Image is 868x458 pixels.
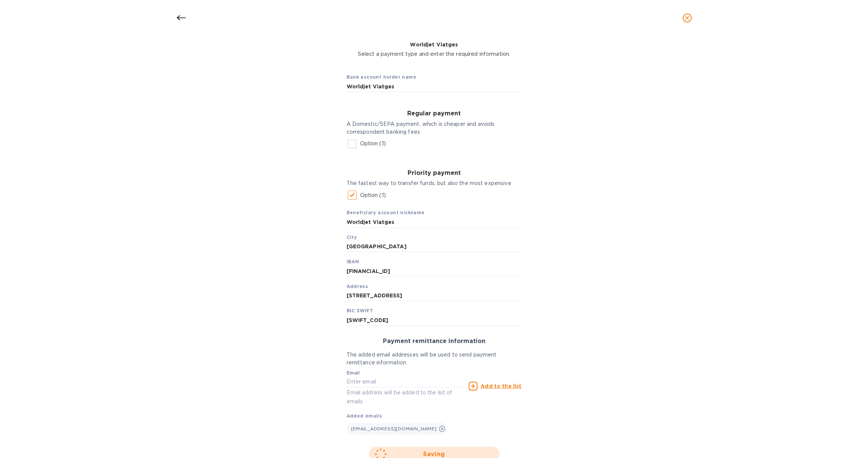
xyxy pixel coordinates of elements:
[360,191,386,199] p: Option (1)
[347,290,522,301] input: Address
[347,283,368,289] b: Address
[347,423,447,435] div: [EMAIL_ADDRESS][DOMAIN_NAME]
[347,338,522,345] h3: Payment remittance information
[347,210,425,215] b: Beneficiary account nickname
[347,266,522,277] input: IBAN
[347,179,522,187] p: The fastest way to transfer funds, but also the most expensive
[347,413,383,419] b: Added emails
[347,371,360,375] label: Email
[410,42,458,48] b: Worldjet Viatges
[678,9,696,27] button: close
[347,308,374,313] b: BIC SWIFT
[347,110,522,117] h3: Regular payment
[347,74,417,80] b: Bank account holder name
[351,426,437,431] span: [EMAIL_ADDRESS][DOMAIN_NAME]
[347,170,522,177] h3: Priority payment
[347,376,466,388] input: Enter email
[347,315,522,326] input: BIC SWIFT
[347,120,522,136] p: A Domestic/SEPA payment, which is cheaper and avoids correspondent banking fees
[347,216,522,228] input: Beneficiary account nickname
[347,351,522,367] p: The added email addresses will be used to send payment remittance information.
[358,22,511,38] h1: Bank Account Details
[358,50,511,58] p: Select a payment type and enter the required information.
[347,259,359,264] b: IBAN
[360,140,386,148] p: Option (1)
[347,234,357,240] b: City
[347,388,466,406] p: Email address will be added to the list of emails
[347,241,522,252] input: City
[481,383,521,389] u: Add to the list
